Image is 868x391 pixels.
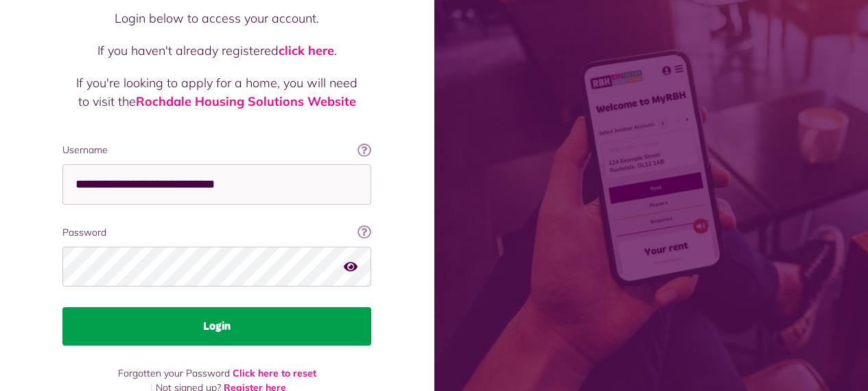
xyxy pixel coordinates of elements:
[118,367,230,379] span: Forgotten your Password
[233,367,316,379] a: Click here to reset
[76,41,357,60] p: If you haven't already registered .
[76,74,357,111] p: If you're looking to apply for a home, you will need to visit the
[136,93,356,109] a: Rochdale Housing Solutions Website
[62,307,371,346] button: Login
[62,143,371,157] label: Username
[62,225,371,240] label: Password
[76,9,357,27] p: Login below to access your account.
[279,43,334,58] a: click here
